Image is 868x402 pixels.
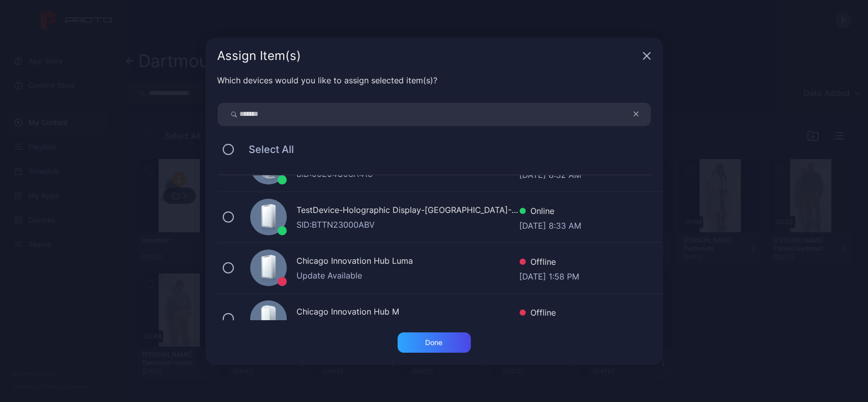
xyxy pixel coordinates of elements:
[218,74,651,86] div: Which devices would you like to assign selected item(s)?
[520,306,581,321] div: Offline
[297,305,520,320] div: Chicago Innovation Hub M
[239,143,294,156] span: Select All
[520,256,580,270] div: Offline
[297,204,520,219] div: TestDevice-Holographic Display-[GEOGRAPHIC_DATA]-500West-Showcase
[218,50,639,62] div: Assign Item(s)
[297,269,520,282] div: Update Available
[297,255,520,269] div: Chicago Innovation Hub Luma
[520,270,580,281] div: [DATE] 1:58 PM
[398,332,471,353] button: Done
[297,219,520,231] div: SID: BTTN23000ABV
[520,220,582,230] div: [DATE] 8:33 AM
[426,338,443,347] div: Done
[520,205,582,220] div: Online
